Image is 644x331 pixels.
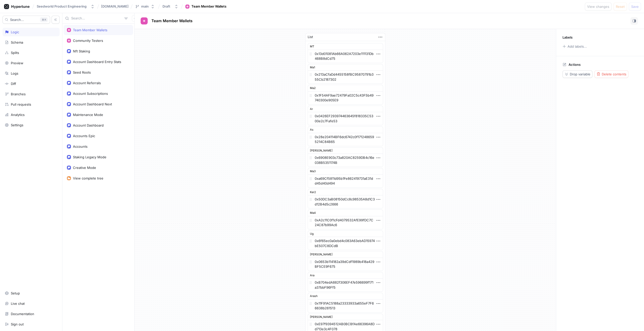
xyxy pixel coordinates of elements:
div: [PERSON_NAME] [308,314,383,320]
textarea: 0xB704edA882f306EF47e596699f171a37bbF96Ff5 [308,278,383,292]
div: As [308,126,383,133]
button: Drop variable [562,70,592,78]
div: MT [308,43,383,50]
div: Seed Roots [73,70,91,74]
span: Team Member Wallets [151,19,192,23]
div: Live chat [11,302,25,306]
textarea: 0x1F54AF9ae72479Fa02C5c43F5b49740300e905E9 [308,91,383,105]
button: View changes [585,3,612,11]
button: Save [629,3,641,11]
span: Save [631,5,639,8]
div: Analytics [11,113,25,117]
div: Ara [308,272,383,279]
button: Reset [614,3,627,11]
textarea: 0xA2c11C0f1cFd4079532AfE99fDC7C24C87b99Ac6 [308,216,383,229]
span: Search... [10,18,24,21]
input: Search... [71,16,122,21]
textarea: 0x213aCfaDd4455158fBC95870791b355Cb2187302 [308,70,383,84]
span: [DOMAIN_NAME] [101,5,129,8]
div: Ma3 [308,168,383,174]
span: Drop variable [570,73,590,76]
button: main [133,2,157,11]
span: Delete contents [602,73,626,76]
div: [PERSON_NAME] [308,147,383,154]
div: Arash [308,293,383,299]
div: Logs [11,71,18,75]
div: Account Dashboard Entry Stats [73,60,121,64]
div: Ma1 [308,64,383,71]
a: Documentation [3,310,60,318]
textarea: 0x28e204114BF6dc6742c0f1712486595214C84B65 [308,133,383,146]
button: Seedworld Product Engineering [35,2,97,11]
div: Setup [11,291,20,295]
textarea: 0x6f65ec0a0ebd4c083A63ebAD15974bE507C8DCdB [308,237,383,250]
div: Schema [11,40,23,44]
div: Ma2 [308,85,383,91]
div: Accounts Epic [73,134,95,138]
div: Ug [308,230,383,237]
div: Maintenance Mode [73,113,103,117]
textarea: 0x0426EF293974463645f818335C5300e2c7Fafe53 [308,112,383,125]
div: Ma4 [308,209,383,216]
div: Account Subscriptions [73,92,108,96]
div: Pull requests [11,102,31,106]
p: Actions [569,63,581,67]
div: Team Member Wallets [191,4,226,9]
button: Draft [160,2,180,11]
button: Add labels... [561,43,588,50]
div: Staking Legacy Mode [73,155,106,159]
div: Team Member Wallets [73,28,107,32]
div: Logic [11,30,19,34]
div: Diff [11,82,16,86]
p: Labels [562,35,573,39]
div: Ker2 [308,189,383,195]
div: Documentation [11,312,34,316]
button: Delete contents [594,70,628,78]
div: Branches [11,92,26,96]
div: main [141,4,149,9]
div: Account Dashboard Next [73,102,112,106]
div: Accounts [73,144,88,148]
div: K [40,17,48,22]
div: Settings [11,123,23,127]
div: Sign out [11,322,24,326]
textarea: 0x50DC3aB08150dCc8c98535A8d1C3d12B4d5c2666 [308,195,383,208]
textarea: 0x0653b114182a39dCdf1989b418a429BF5CE9F675 [308,258,383,271]
div: Preview [11,61,23,65]
div: [PERSON_NAME] [308,251,383,258]
textarea: 0xa69Cf5811d95b1Fe862419731aE31dd45d40d494 [308,174,383,188]
div: List [308,35,313,40]
span: Reset [616,5,625,8]
div: Account Dashboard [73,123,104,127]
span: View changes [587,5,609,8]
textarea: 0x11F91AC5188a23333933a655eF7F66638b261513 [308,299,383,313]
div: Draft [163,4,170,9]
div: Splits [11,51,19,55]
button: Search...K [3,16,50,24]
textarea: 0x13d01081Ab66A062A7203e111131Db468B8dCd75 [308,50,383,63]
div: Seedworld Product Engineering [37,4,87,9]
textarea: 0x6908E903c73a820AC8259DB4c16e038B5351174B [308,154,383,167]
div: Nft Staking [73,49,90,53]
div: View complete tree [73,176,103,180]
div: Community Testers [73,39,103,43]
div: Creative Mode [73,166,96,170]
div: Account Referrals [73,81,101,85]
div: Ar [308,106,383,112]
